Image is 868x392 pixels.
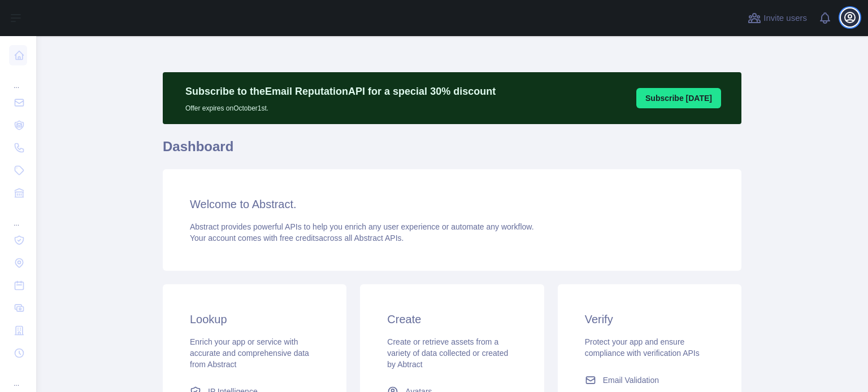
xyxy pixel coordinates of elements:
[190,222,534,231] span: Abstract provides powerful APIs to help you enrich any user experience or automate any workflow.
[763,12,807,25] span: Invite users
[185,83,496,99] p: Subscribe to the Email Reputation API for a special 30 % discount
[190,337,309,369] span: Enrich your app or service with accurate and comprehensive data from Abstract
[190,234,403,243] span: Your account comes with across all Abstract APIs.
[9,365,27,388] div: ...
[185,99,496,113] p: Offer expires on October 1st.
[280,234,319,243] span: free credits
[636,88,721,108] button: Subscribe [DATE]
[387,337,508,369] span: Create or retrieve assets from a variety of data collected or created by Abtract
[603,375,659,386] span: Email Validation
[163,138,741,165] h1: Dashboard
[585,337,700,358] span: Protect your app and ensure compliance with verification APIs
[585,311,714,327] h3: Verify
[387,311,517,327] h3: Create
[190,311,319,327] h3: Lookup
[745,9,809,27] button: Invite users
[190,196,714,212] h3: Welcome to Abstract.
[580,370,719,390] a: Email Validation
[9,205,27,228] div: ...
[9,68,27,90] div: ...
